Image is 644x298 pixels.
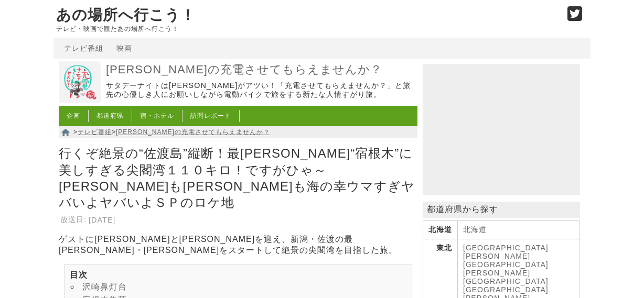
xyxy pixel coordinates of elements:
[56,7,196,23] a: あの場所へ行こう！
[567,13,583,21] a: Twitter (@go_thesights)
[60,214,87,225] th: 放送日:
[106,81,415,100] p: サタデーナイトは[PERSON_NAME]がアツい！「充電させてもらえませんか？」と旅先の心優しき人にお願いしながら電動バイクで旅をする新たな人情すがり旅。
[59,142,417,213] h1: 行くぞ絶景の“佐渡島”縦断！最[PERSON_NAME]“宿根木”に美しすぎる尖閣湾１１０キロ！ですがひゃ～[PERSON_NAME]も[PERSON_NAME]も海の幸ウマすぎヤバいよヤバいよ...
[463,225,487,234] a: 北海道
[78,128,112,136] a: テレビ番組
[423,202,580,218] p: 都道府県から探す
[116,44,132,52] a: 映画
[116,128,270,136] a: [PERSON_NAME]の充電させてもらえませんか？
[67,112,80,119] a: 企画
[88,214,116,225] td: [DATE]
[423,64,580,195] iframe: Advertisement
[59,96,101,105] a: 出川哲朗の充電させてもらえませんか？
[82,282,127,291] a: 沢崎鼻灯台
[59,126,417,138] nav: > >
[463,244,549,252] a: [GEOGRAPHIC_DATA]
[190,112,231,119] a: 訪問レポート
[59,234,417,256] p: ゲストに[PERSON_NAME]と[PERSON_NAME]を迎え、新潟・佐渡の最[PERSON_NAME]・[PERSON_NAME]をスタートして絶景の尖閣湾を目指した旅。
[463,252,549,269] a: [PERSON_NAME][GEOGRAPHIC_DATA]
[59,61,101,103] img: 出川哲朗の充電させてもらえませんか？
[463,285,549,294] a: [GEOGRAPHIC_DATA]
[140,112,174,119] a: 宿・ホテル
[463,269,549,285] a: [PERSON_NAME][GEOGRAPHIC_DATA]
[106,62,415,78] a: [PERSON_NAME]の充電させてもらえませんか？
[64,44,103,52] a: テレビ番組
[96,112,124,119] a: 都道府県
[56,25,556,32] p: テレビ・映画で観たあの場所へ行こう！
[423,221,458,239] th: 北海道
